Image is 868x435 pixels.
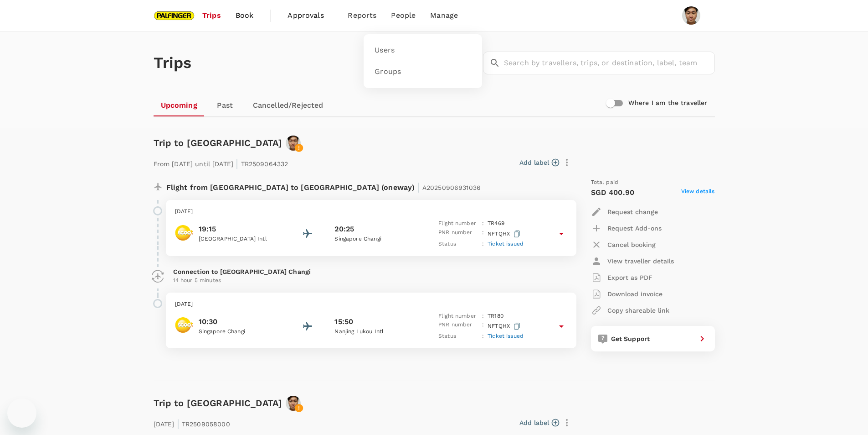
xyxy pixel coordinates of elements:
p: NFTQHX [488,228,522,240]
img: Zhi Kai Loh [682,6,700,25]
p: : [482,332,484,341]
span: | [417,181,420,194]
span: People [391,10,416,21]
p: : [482,320,484,332]
span: Book [236,10,254,21]
p: TR 180 [488,312,503,321]
p: Status [438,240,478,249]
p: Status [438,332,478,341]
p: From [DATE] until [DATE] TR2509064332 [154,154,288,171]
button: Request Add-ons [591,220,662,236]
p: : [482,312,484,321]
h6: Trip to [GEOGRAPHIC_DATA] [154,136,282,150]
p: Flight from [GEOGRAPHIC_DATA] to [GEOGRAPHIC_DATA] (oneway) [166,178,481,194]
p: Cancel booking [607,240,656,249]
a: Groups [369,61,477,83]
a: Past [205,94,246,116]
img: avatar-664c4aa9c37ad.jpeg [286,136,301,151]
p: PNR number [438,228,478,240]
button: Add label [519,418,559,427]
p: Singapore Changi [334,235,416,244]
button: View traveller details [591,253,674,269]
img: Scoot [175,316,193,334]
p: 10:30 [199,316,281,327]
span: Total paid [591,178,619,187]
span: | [236,157,238,170]
p: Connection to [GEOGRAPHIC_DATA] Changi [173,267,569,276]
button: Copy shareable link [591,302,669,319]
p: : [482,240,484,249]
p: 20:25 [334,224,354,235]
p: [DATE] [175,300,567,309]
span: Get Support [611,335,650,342]
button: Add label [519,158,559,167]
h6: Trip to [GEOGRAPHIC_DATA] [154,396,282,410]
span: | [177,417,180,430]
span: A20250906931036 [422,184,481,191]
p: 19:15 [199,224,281,235]
p: 15:50 [334,316,353,327]
p: Nanjing Lukou Intl [334,327,416,336]
p: SGD 400.90 [591,187,635,198]
img: Scoot [175,224,193,242]
a: Users [369,40,477,61]
span: Approvals [288,10,333,21]
iframe: Button to launch messaging window [7,398,36,428]
span: Reports [348,10,376,21]
p: Flight number [438,312,478,321]
button: Export as PDF [591,269,652,286]
p: [GEOGRAPHIC_DATA] Intl [199,235,281,244]
h6: Where I am the traveller [628,98,708,108]
p: [DATE] [175,207,567,216]
p: Download invoice [607,289,663,299]
p: 14 hour 5 minutes [173,276,569,285]
p: Request change [607,207,658,216]
p: Singapore Changi [199,327,281,336]
img: avatar-664c4aa9c37ad.jpeg [286,396,301,411]
span: View details [681,187,715,198]
span: Trips [202,10,221,21]
span: Ticket issued [488,333,524,339]
span: Users [375,45,395,56]
p: Flight number [438,219,478,228]
p: NFTQHX [488,320,522,332]
p: Copy shareable link [607,306,669,315]
span: Groups [375,67,401,77]
span: Manage [430,10,458,21]
button: Download invoice [591,286,663,302]
input: Search by travellers, trips, or destination, label, team [504,52,715,74]
p: PNR number [438,320,478,332]
a: Cancelled/Rejected [246,94,331,116]
button: Cancel booking [591,236,656,253]
p: Request Add-ons [607,224,662,233]
p: TR 469 [488,219,504,228]
p: : [482,219,484,228]
p: View traveller details [607,257,674,266]
p: : [482,228,484,240]
p: [DATE] TR2509058000 [154,414,230,431]
h1: Trips [154,31,192,94]
img: Palfinger Asia Pacific Pte Ltd [154,5,195,26]
span: Ticket issued [488,241,524,247]
button: Request change [591,204,658,220]
p: Export as PDF [607,273,652,282]
a: Upcoming [154,94,205,116]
